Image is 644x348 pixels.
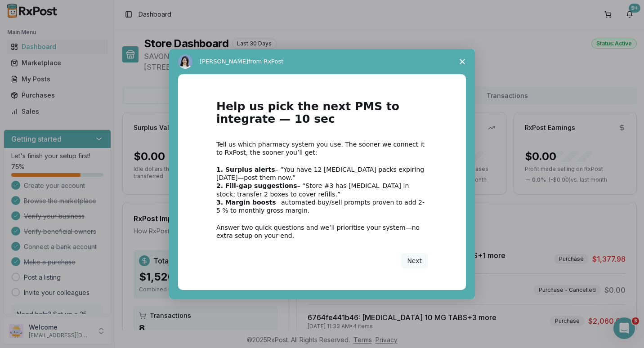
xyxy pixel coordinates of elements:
b: 3. Margin boosts [216,199,276,206]
div: – “Store #3 has [MEDICAL_DATA] in stock; transfer 2 boxes to cover refills.” [216,182,428,198]
span: [PERSON_NAME] [200,58,248,65]
img: Profile image for Alice [178,54,192,69]
span: from RxPost [248,58,283,65]
div: – “You have 12 [MEDICAL_DATA] packs expiring [DATE]—post them now.” [216,165,428,182]
h1: Help us pick the next PMS to integrate — 10 sec [216,100,428,131]
span: Close survey [450,49,475,74]
b: 1. Surplus alerts [216,166,275,173]
div: – automated buy/sell prompts proven to add 2-5 % to monthly gross margin. [216,198,428,214]
div: Tell us which pharmacy system you use. The sooner we connect it to RxPost, the sooner you’ll get: [216,140,428,156]
button: Next [401,253,428,268]
b: 2. Fill-gap suggestions [216,182,297,189]
div: Answer two quick questions and we’ll prioritise your system—no extra setup on your end. [216,223,428,240]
